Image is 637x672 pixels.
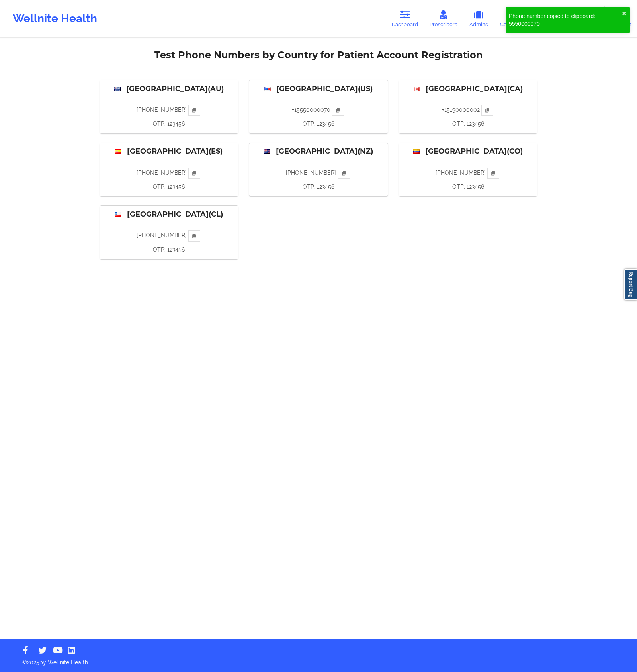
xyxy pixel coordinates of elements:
[481,105,493,116] button: Copy number without country code
[332,105,344,116] button: Copy number without country code
[487,168,499,179] button: Copy number without country code
[106,147,233,156] div: [GEOGRAPHIC_DATA] ( ES )
[509,12,622,28] div: Phone number copied to clipboard: 5550000070
[106,105,233,128] div: [PHONE_NUMBER]
[494,6,527,32] a: Coaches
[404,105,532,128] div: +15190000002
[255,183,382,191] p: OTP: 123456
[404,84,532,94] div: [GEOGRAPHIC_DATA] ( CA )
[188,230,200,241] button: Copy number without country code
[255,168,382,191] div: [PHONE_NUMBER]
[386,6,424,32] a: Dashboard
[100,49,537,61] h2: Test Phone Numbers by Country for Patient Account Registration
[404,183,532,191] p: OTP: 123456
[404,168,532,191] div: [PHONE_NUMBER]
[106,120,233,128] p: OTP: 123456
[17,653,620,666] p: © 2025 by Wellnite Health
[424,6,463,32] a: Prescribers
[404,120,532,128] p: OTP: 123456
[255,147,382,156] div: [GEOGRAPHIC_DATA] ( NZ )
[255,120,382,128] p: OTP: 123456
[106,210,233,219] div: [GEOGRAPHIC_DATA] ( CL )
[106,168,233,191] div: [PHONE_NUMBER]
[622,10,627,17] button: close
[624,269,637,300] a: Report Bug
[463,6,494,32] a: Admins
[106,84,233,94] div: [GEOGRAPHIC_DATA] ( AU )
[255,105,382,128] div: +15550000070
[106,246,233,254] p: OTP: 123456
[404,147,532,156] div: [GEOGRAPHIC_DATA] ( CO )
[188,105,200,116] button: Copy number without country code
[106,230,233,253] div: [PHONE_NUMBER]
[188,168,200,179] button: Copy number without country code
[106,183,233,191] p: OTP: 123456
[338,168,350,179] button: Copy number without country code
[255,84,382,94] div: [GEOGRAPHIC_DATA] ( US )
